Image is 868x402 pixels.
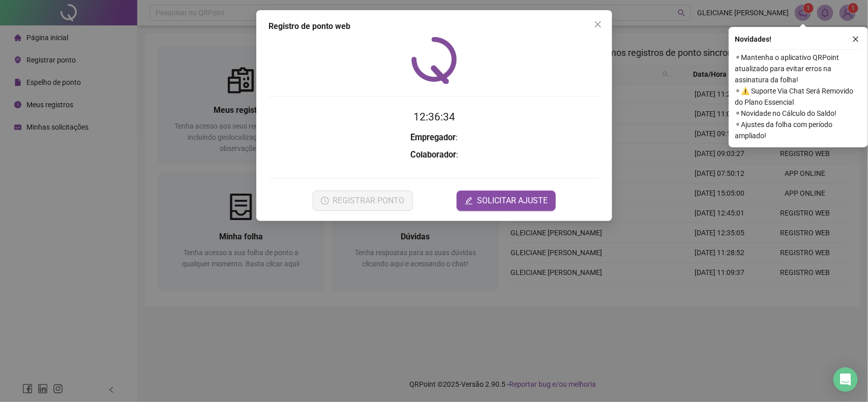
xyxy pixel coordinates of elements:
[590,16,606,33] button: Close
[735,34,771,45] span: Novidades !
[411,37,457,84] img: QRPoint
[735,119,862,141] span: ⚬ Ajustes da folha com período ampliado!
[735,52,862,85] span: ⚬ Mantenha o aplicativo QRPoint atualizado para evitar erros na assinatura da folha!
[410,133,456,142] strong: Empregador
[312,191,412,211] button: REGISTRAR PONTO
[413,111,455,123] time: 12:36:34
[852,36,859,43] span: close
[735,85,862,108] span: ⚬ ⚠️ Suporte Via Chat Será Removido do Plano Essencial
[410,150,456,160] strong: Colaborador
[268,148,600,162] h3: :
[465,197,473,205] span: edit
[477,195,548,207] span: SOLICITAR AJUSTE
[833,367,858,392] div: Open Intercom Messenger
[268,20,600,33] div: Registro de ponto web
[735,108,862,119] span: ⚬ Novidade no Cálculo do Saldo!
[594,20,602,28] span: close
[268,131,600,144] h3: :
[457,191,556,211] button: editSOLICITAR AJUSTE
